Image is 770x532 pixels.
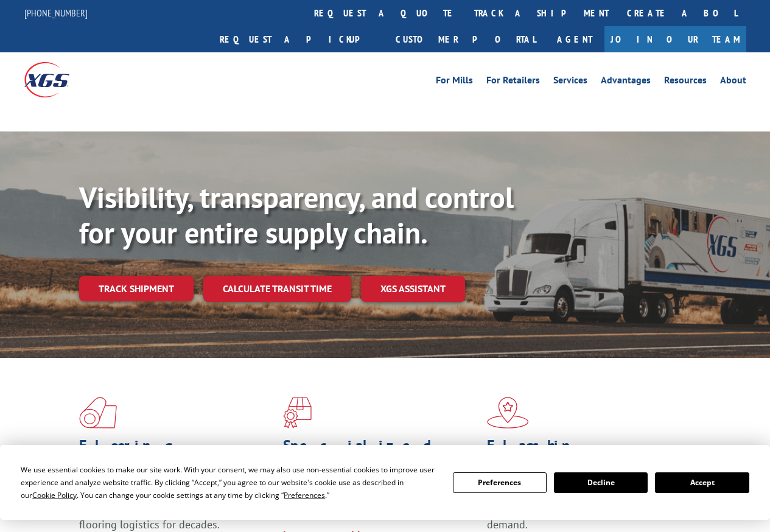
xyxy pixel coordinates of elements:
[79,178,514,251] b: Visibility, transparency, and control for your entire supply chain.
[361,276,465,302] a: XGS ASSISTANT
[601,75,651,89] a: Advantages
[487,438,682,488] h1: Flagship Distribution Model
[664,75,707,89] a: Resources
[387,26,545,52] a: Customer Portal
[283,397,312,429] img: xgs-icon-focused-on-flooring-red
[487,397,529,429] img: xgs-icon-flagship-distribution-model-red
[655,472,749,493] button: Accept
[79,438,274,488] h1: Flooring Logistics Solutions
[21,463,438,502] div: We use essential cookies to make our site work. With your consent, we may also use non-essential ...
[79,488,268,531] span: As an industry carrier of choice, XGS has brought innovation and dedication to flooring logistics...
[203,276,351,302] a: Calculate transit time
[604,26,746,52] a: Join Our Team
[545,26,604,52] a: Agent
[453,472,547,493] button: Preferences
[486,75,540,89] a: For Retailers
[283,438,478,474] h1: Specialized Freight Experts
[553,75,587,89] a: Services
[24,7,88,19] a: [PHONE_NUMBER]
[32,490,77,500] span: Cookie Policy
[211,26,387,52] a: Request a pickup
[554,472,648,493] button: Decline
[79,397,117,429] img: xgs-icon-total-supply-chain-intelligence-red
[436,75,473,89] a: For Mills
[487,488,677,531] span: Our agile distribution network gives you nationwide inventory management on demand.
[79,276,194,301] a: Track shipment
[284,490,325,500] span: Preferences
[720,75,746,89] a: About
